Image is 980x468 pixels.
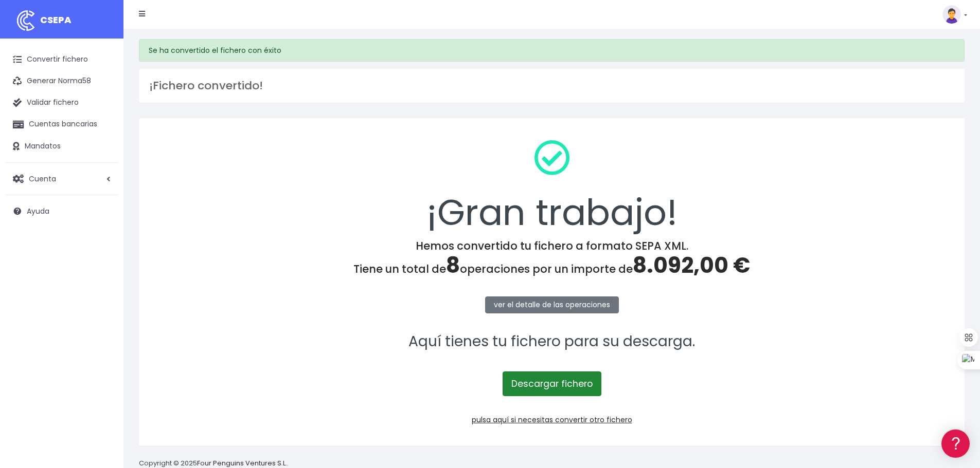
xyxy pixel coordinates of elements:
[13,8,39,33] img: logo
[152,239,951,278] h4: Hemos convertido tu fichero a formato SEPA XML. Tiene un total de operaciones por un importe de
[10,146,195,162] a: Problemas habituales
[942,5,961,24] img: profile
[27,206,49,216] span: Ayuda
[40,13,72,26] span: CSEPA
[29,173,56,183] span: Cuenta
[485,296,619,313] a: ver el detalle de las operaciones
[472,415,632,425] a: pulsa aquí si necesitas convertir otro fichero
[141,296,198,306] a: POWERED BY ENCHANT
[5,70,118,92] a: Generar Norma58
[10,275,195,293] button: Contáctanos
[5,136,118,157] a: Mandatos
[5,114,118,135] a: Cuentas bancarias
[5,49,118,70] a: Convertir fichero
[10,114,195,123] div: Convertir ficheros
[152,132,951,239] div: ¡Gran trabajo!
[10,87,195,103] a: Información general
[5,200,118,222] a: Ayuda
[10,247,195,256] div: Programadores
[149,79,954,92] h3: ¡Fichero convertido!
[10,71,195,81] div: Información general
[139,39,965,62] div: Se ha convertido el fichero con éxito
[10,204,195,214] div: Facturación
[10,263,195,278] a: API
[197,458,287,468] a: Four Penguins Ventures S.L.
[5,168,118,190] a: Cuenta
[10,178,195,194] a: Perfiles de empresas
[5,92,118,114] a: Validar fichero
[633,250,750,280] span: 8.092,00 €
[446,250,460,280] span: 8
[10,162,195,178] a: Videotutoriales
[10,130,195,146] a: Formatos
[503,371,601,396] a: Descargar fichero
[10,220,195,236] a: General
[152,330,951,353] p: Aquí tienes tu fichero para su descarga.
